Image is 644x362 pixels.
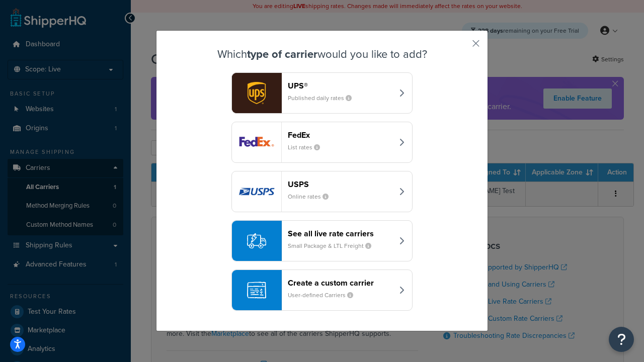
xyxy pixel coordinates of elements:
img: icon-carrier-custom-c93b8a24.svg [247,281,266,300]
img: ups logo [232,73,281,113]
button: fedEx logoFedExList rates [231,122,413,163]
button: Open Resource Center [609,327,634,352]
button: usps logoUSPSOnline rates [231,171,413,212]
small: Small Package & LTL Freight [288,241,379,250]
small: Published daily rates [288,94,360,103]
strong: type of carrier [247,46,317,62]
small: List rates [288,143,328,152]
header: See all live rate carriers [288,229,393,238]
img: usps logo [232,171,281,212]
button: See all live rate carriersSmall Package & LTL Freight [231,220,413,261]
header: USPS [288,179,393,189]
button: ups logoUPS®Published daily rates [231,72,413,114]
img: icon-carrier-liverate-becf4550.svg [247,231,266,250]
button: Create a custom carrierUser-defined Carriers [231,269,413,311]
header: FedEx [288,130,393,140]
small: User-defined Carriers [288,291,361,300]
h3: Which would you like to add? [182,48,462,60]
header: Create a custom carrier [288,278,393,288]
header: UPS® [288,81,393,90]
img: fedEx logo [232,122,281,162]
small: Online rates [288,192,337,201]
